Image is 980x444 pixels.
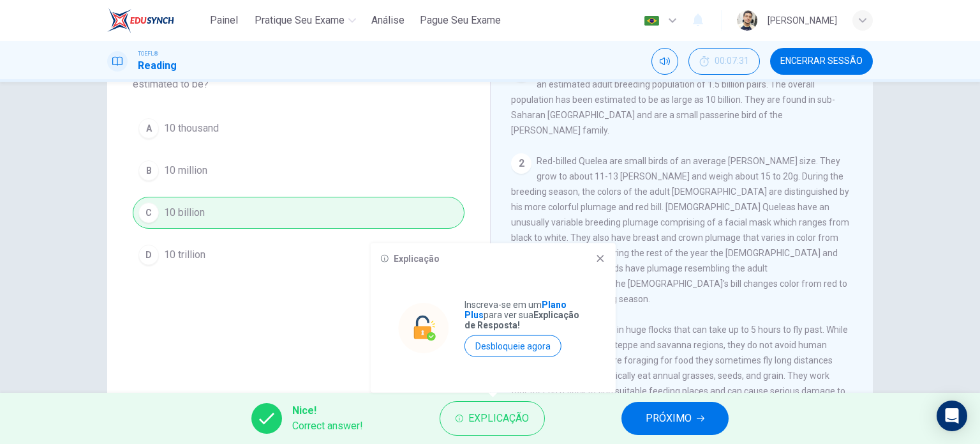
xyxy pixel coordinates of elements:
button: Desbloqueie agora [464,335,561,357]
div: Silenciar [651,48,678,75]
span: Red-billed Quelea are small birds of an average [PERSON_NAME] size. They grow to about 11-13 [PER... [511,156,849,304]
strong: Plano Plus [464,300,567,320]
div: [PERSON_NAME] [768,13,837,28]
span: Painel [210,13,238,28]
span: Nice! [292,403,363,418]
span: PRÓXIMO [646,410,692,427]
span: Explicação [468,410,529,427]
img: EduSynch logo [107,8,174,33]
span: Encerrar Sessão [780,56,863,66]
div: 2 [511,153,531,174]
span: They live and breed in huge flocks that can take up to 5 hours to fly past. While they mostly liv... [511,325,848,411]
span: The Red-billed Quelea is the most abundant wild bird species in the world with an estimated adult... [511,64,848,135]
span: TOEFL® [138,49,158,58]
h6: Explicação [394,254,440,264]
img: pt [644,16,660,26]
span: Correct answer! [292,418,363,434]
div: Open Intercom Messenger [937,401,967,431]
span: Pague Seu Exame [420,13,501,28]
span: Pratique seu exame [255,13,345,28]
img: Profile picture [737,10,757,31]
strong: Explicação de Resposta! [464,310,579,330]
span: Análise [371,13,405,28]
span: 00:07:31 [715,56,749,66]
h1: Reading [138,58,177,73]
div: Esconder [688,48,760,75]
p: Inscreva-se em um para ver sua [464,300,588,330]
